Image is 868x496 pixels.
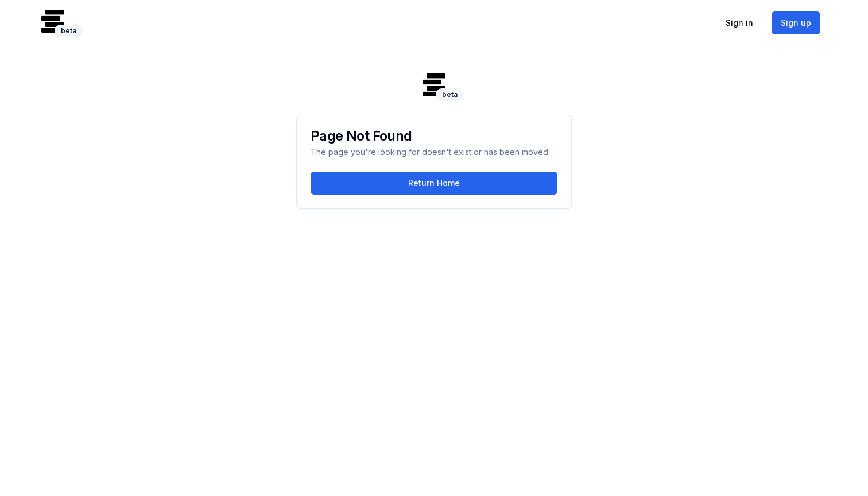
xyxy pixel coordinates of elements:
button: Sign in [716,11,762,34]
h3: Page Not Found [311,129,557,143]
a: Return Home [311,177,557,188]
button: Return Home [311,172,557,195]
button: Sign up [772,11,820,34]
p: The page you're looking for doesn't exist or has been moved. [311,146,557,158]
img: logo [423,73,445,96]
img: logo [41,10,64,33]
div: beta [436,88,464,101]
div: beta [55,25,83,37]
